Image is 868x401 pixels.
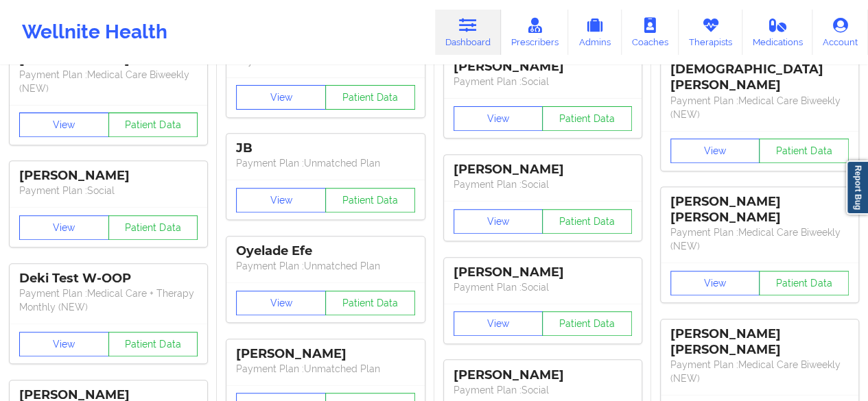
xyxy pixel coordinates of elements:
div: [PERSON_NAME] [454,367,632,383]
button: Patient Data [759,271,849,295]
button: View [454,209,543,234]
div: [PERSON_NAME] [PERSON_NAME] [670,194,849,226]
a: Coaches [622,10,679,55]
p: Payment Plan : Unmatched Plan [236,156,414,170]
button: Patient Data [542,106,632,131]
div: [PERSON_NAME] [236,346,414,362]
div: Oyelade Efe [236,243,414,259]
button: View [670,138,760,163]
button: View [236,188,326,212]
p: Payment Plan : Social [454,280,632,294]
p: Payment Plan : Medical Care Biweekly (NEW) [670,358,849,385]
button: Patient Data [108,112,198,137]
button: View [236,85,326,110]
div: [PERSON_NAME] [19,168,198,184]
button: Patient Data [108,332,198,356]
a: Dashboard [435,10,501,55]
p: Payment Plan : Medical Care + Therapy Monthly (NEW) [19,287,198,314]
p: Payment Plan : Social [19,184,198,197]
button: Patient Data [542,311,632,336]
p: Payment Plan : Unmatched Plan [236,362,414,376]
button: View [454,106,543,131]
div: [PERSON_NAME] [454,265,632,280]
div: Deki Test W-OOP [19,271,198,287]
a: Prescribers [501,10,569,55]
button: View [454,311,543,336]
button: Patient Data [759,138,849,163]
button: Patient Data [325,85,415,110]
div: [PERSON_NAME] [PERSON_NAME] [670,326,849,358]
a: Medications [742,10,813,55]
p: Payment Plan : Social [454,178,632,191]
a: Therapists [679,10,742,55]
a: Account [812,10,868,55]
button: View [19,332,109,356]
p: Payment Plan : Medical Care Biweekly (NEW) [670,226,849,253]
div: [DEMOGRAPHIC_DATA][PERSON_NAME] [670,51,849,93]
button: View [236,291,326,315]
button: Patient Data [108,215,198,240]
a: Admins [568,10,622,55]
div: [PERSON_NAME] [454,162,632,178]
a: Report Bug [846,160,868,215]
button: View [19,112,109,137]
p: Payment Plan : Medical Care Biweekly (NEW) [19,68,198,95]
button: View [19,215,109,240]
button: Patient Data [542,209,632,234]
button: Patient Data [325,291,415,315]
p: Payment Plan : Medical Care Biweekly (NEW) [670,94,849,121]
div: [PERSON_NAME] [454,59,632,75]
p: Payment Plan : Social [454,75,632,88]
p: Payment Plan : Social [454,383,632,397]
p: Payment Plan : Unmatched Plan [236,259,414,273]
button: View [670,271,760,295]
div: JB [236,141,414,156]
button: Patient Data [325,188,415,212]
